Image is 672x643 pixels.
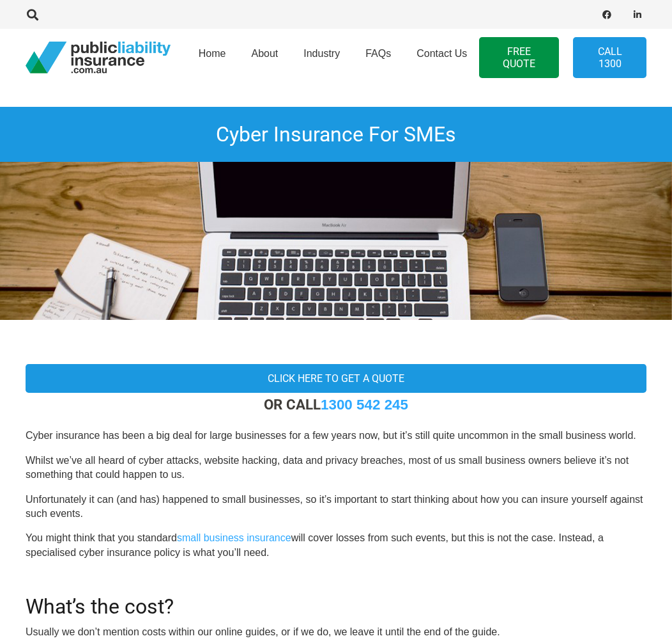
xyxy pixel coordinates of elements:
a: About [238,25,291,90]
a: Search [20,9,45,20]
a: pli_logotransparent [26,42,171,74]
p: Cyber insurance has been a big deal for large businesses for a few years now, but it’s still quit... [26,429,646,443]
span: Industry [303,48,340,59]
a: small business insurance [177,532,291,543]
span: Home [199,48,226,59]
a: 1300 542 245 [321,397,408,413]
span: Contact Us [416,48,467,59]
a: Contact Us [404,25,480,90]
a: Home [186,25,239,90]
p: Usually we don’t mention costs within our online guides, or if we do, we leave it until the end o... [26,625,646,639]
a: FREE QUOTE [479,37,559,78]
a: FAQs [353,25,404,90]
p: Unfortunately it can (and has) happened to small businesses, so it’s important to start thinking ... [26,493,646,521]
p: You might think that you standard will cover losses from such events, but this is not the case. I... [26,531,646,560]
span: FAQs [365,48,391,59]
a: LinkedIn [629,6,646,24]
h2: What’s the cost? [26,579,646,619]
a: Call 1300 [573,37,646,78]
strong: OR CALL [264,396,408,413]
p: Whilst we’ve all heard of cyber attacks, website hacking, data and privacy breaches, most of us s... [26,454,646,482]
a: Facebook [598,6,616,24]
a: Click here to get a quote [26,364,646,393]
a: Industry [291,25,353,90]
span: About [251,48,278,59]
